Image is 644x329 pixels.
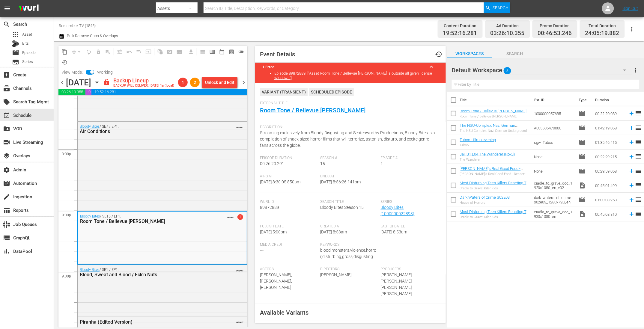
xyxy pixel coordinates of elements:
[260,101,438,106] span: External Title
[435,51,442,58] span: Event History
[443,22,477,30] div: Content Duration
[22,59,33,65] span: Series
[236,47,246,57] span: 24 hours Lineup View is OFF
[460,92,531,108] th: Title
[260,130,435,148] span: Streaming exclusively from Bloody Disgusting and Scotchworthy Productions, Bloody Bites is a comp...
[579,110,586,117] span: Episode
[635,196,642,203] span: reorder
[380,161,383,166] span: 1
[80,214,214,224] div: / SE15 / EP1:
[260,51,295,58] span: Event Details
[80,319,215,325] div: Piranha (Edited Version)
[585,30,619,37] span: 24:05:19.882
[4,5,11,12] span: menu
[228,49,234,55] span: preview_outlined
[628,139,635,146] svg: Add to Schedule
[236,267,243,272] span: VARIANT
[532,164,577,178] td: None
[579,196,586,203] span: Episode
[227,47,236,57] span: View Backup
[260,248,264,253] span: ---
[320,272,351,277] span: [PERSON_NAME]
[103,47,113,57] span: Clear Lineup
[205,77,234,88] div: Unlock and Edit
[593,150,626,164] td: 00:22:29.215
[260,88,308,96] div: VARIANT ( TRANSIENT )
[424,60,439,74] button: keyboard_arrow_up
[579,153,586,160] span: Episode
[309,88,354,96] div: Scheduled Episode
[3,152,10,159] span: Overlays
[579,124,586,132] span: Episode
[58,89,85,95] span: 03:26:10.355
[593,121,626,135] td: 01:42:19.068
[80,124,215,134] div: / SE7 / EP1:
[460,209,529,218] a: Most Disturbing Teen Killers Reacting To Insane Sentences
[623,6,638,11] a: Sign Out
[3,166,10,173] span: Admin
[380,156,438,161] span: Episode #
[124,47,134,57] span: Revert to Primary Episode
[484,2,510,13] button: Search
[260,179,300,184] span: [DATE] 8:30:05.850pm
[260,156,317,161] span: Episode Duration
[452,62,632,79] div: Default Workspace
[460,195,510,200] a: Dark Waters of Crime S02E03
[219,49,225,55] span: date_range_outlined
[22,40,29,46] span: Bits
[190,80,200,85] span: 2
[3,248,10,255] span: DataPool
[320,230,347,234] span: [DATE] 8:53am
[585,22,619,30] div: Total Duration
[260,200,317,204] span: Wurl Id
[575,92,592,108] th: Type
[532,193,577,207] td: dark_waters_of_crime_s02e03_1280x720_en
[632,63,640,77] button: more_vert
[260,224,317,229] span: Publish Date
[593,164,626,178] td: 00:29:59.058
[3,193,10,200] span: Ingestion
[460,215,529,219] div: Cradle to Grave: Killer Kids
[380,230,407,234] span: [DATE] 8:53am
[443,30,477,37] span: 19:52:16.281
[593,207,626,221] td: 00:45:08.310
[628,197,635,203] svg: Add to Schedule
[209,49,215,55] span: calendar_view_week_outlined
[380,200,438,204] span: Series
[628,211,635,218] svg: Add to Schedule
[94,70,116,75] span: Working
[320,179,361,184] span: [DATE] 8:56:26.141pm
[460,123,518,132] a: The NSU-Complex: Nazi German Underground
[428,63,435,70] span: keyboard_arrow_up
[184,46,196,58] span: Download as CSV
[320,174,377,179] span: Ends At
[320,224,377,229] span: Created At
[579,167,586,175] span: Episode
[260,205,279,210] span: 89872889
[532,178,577,193] td: cradle_to_grave_doc_1920x1080_en_v02
[113,84,174,88] div: BACKUP WILL DELIVER: [DATE] 1a (local)
[460,158,515,162] div: The Wanderer
[3,207,10,214] span: Reports
[260,267,317,272] span: Actors
[144,47,153,57] span: Update Metadata from Key Asset
[431,47,446,61] button: history
[320,267,377,272] span: Directors
[532,207,577,221] td: cradle_to_grave_doc_1920x1080_en
[531,92,575,108] th: Ext. ID
[60,58,69,67] span: View History
[593,193,626,207] td: 01:00:03.253
[178,80,188,85] span: 1
[227,214,234,218] span: VARIANT
[320,242,377,247] span: Keywords
[320,248,376,259] span: blood,monsters,violence,horror,disturbing,gross,disgusting
[635,110,642,117] span: reorder
[113,77,174,84] div: Backup Lineup
[628,182,635,189] svg: Add to Schedule
[460,109,527,113] a: Room Tone / Bellevue [PERSON_NAME]
[635,167,642,174] span: reorder
[493,2,508,13] span: Search
[91,89,247,95] span: 19:52:16.281
[3,139,10,146] span: Live Streaming
[460,114,527,118] div: Room Tone / Bellevue [PERSON_NAME]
